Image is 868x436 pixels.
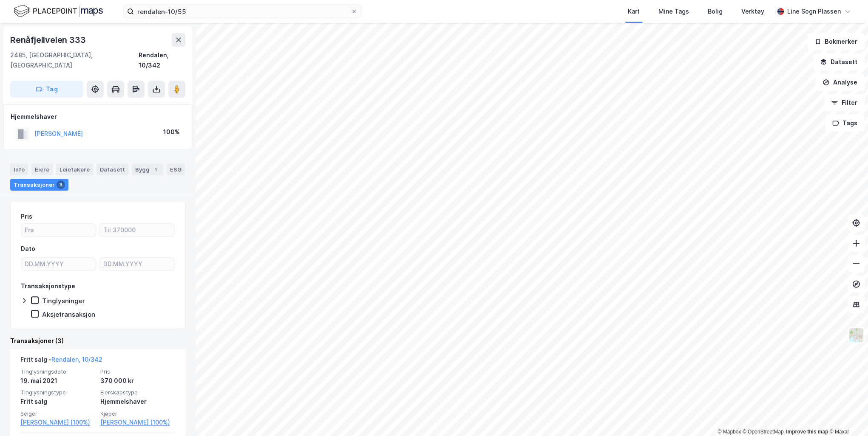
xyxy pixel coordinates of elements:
button: Bokmerker [807,33,865,50]
span: Selger [20,410,95,417]
a: [PERSON_NAME] (100%) [100,417,175,428]
input: DD.MM.YYYY [21,258,96,270]
button: Tags [825,115,865,132]
div: 3 [57,180,65,189]
div: Kontrollprogram for chat [825,395,868,436]
span: Tinglysningstype [20,389,95,396]
div: 100% [163,127,180,137]
span: Kjøper [100,410,175,417]
input: DD.MM.YYYY [100,258,174,270]
div: 19. mai 2021 [20,376,95,386]
div: Leietakere [56,163,93,175]
div: Mine Tags [658,6,689,17]
div: 370 000 kr [100,376,175,386]
div: Dato [21,244,35,254]
img: Z [848,327,864,343]
div: Verktøy [741,6,764,17]
div: 1 [151,165,160,174]
div: Eiere [31,163,53,175]
div: Datasett [96,163,128,175]
div: Hjemmelshaver [11,112,185,122]
button: Analyse [815,74,865,91]
div: Fritt salg - [20,354,102,368]
iframe: Chat Widget [825,395,868,436]
input: Til 370000 [100,224,174,236]
div: Rendalen, 10/342 [139,50,185,70]
div: Renåfjellveien 333 [10,33,87,47]
div: Tinglysninger [42,297,85,305]
div: Transaksjonstype [21,281,75,291]
a: Improve this map [786,429,828,435]
span: Eierskapstype [100,389,175,396]
div: Pris [21,211,32,222]
div: Transaksjoner [10,179,68,191]
div: 2485, [GEOGRAPHIC_DATA], [GEOGRAPHIC_DATA] [10,50,139,70]
div: Aksjetransaksjon [42,310,95,318]
div: Bolig [708,6,723,17]
img: logo.f888ab2527a4732fd821a326f86c7f29.svg [14,4,103,19]
a: Rendalen, 10/342 [51,356,102,363]
a: Mapbox [718,429,741,435]
span: Tinglysningsdato [20,368,95,375]
a: [PERSON_NAME] (100%) [20,417,95,428]
input: Søk på adresse, matrikkel, gårdeiere, leietakere eller personer [134,5,351,18]
div: Transaksjoner (3) [10,336,185,346]
button: Tag [10,81,83,98]
a: OpenStreetMap [743,429,784,435]
div: Fritt salg [20,397,95,407]
div: Hjemmelshaver [100,397,175,407]
button: Filter [824,94,865,111]
div: ESG [167,163,185,175]
button: Datasett [813,53,865,70]
span: Pris [100,368,175,375]
div: Info [10,163,28,175]
div: Line Sogn Plassen [787,6,841,17]
div: Kart [628,6,640,17]
input: Fra [21,224,96,236]
div: Bygg [132,163,163,175]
